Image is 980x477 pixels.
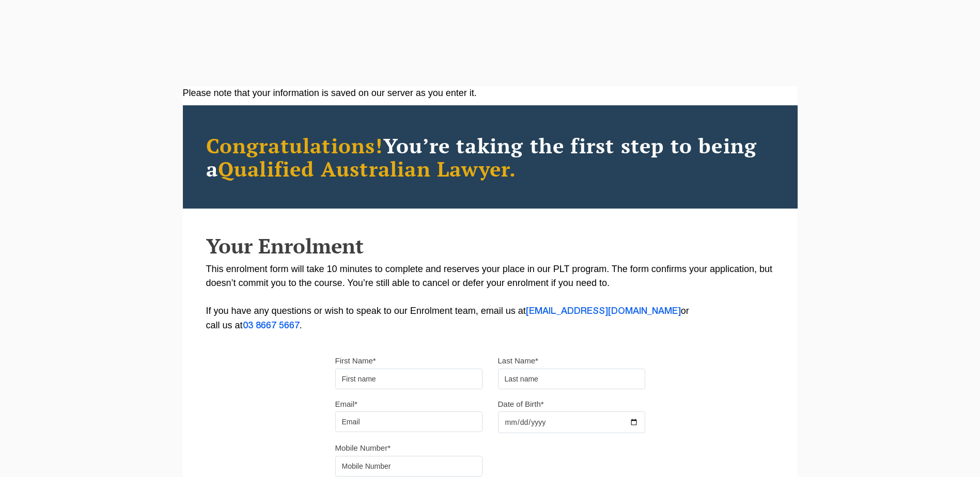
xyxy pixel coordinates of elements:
label: Date of Birth* [498,399,544,409]
a: 03 8667 5667 [243,322,300,330]
label: First Name* [335,356,376,366]
span: Congratulations! [206,132,383,159]
label: Email* [335,399,357,409]
h2: You’re taking the first step to being a [206,134,774,180]
input: First name [335,369,483,389]
h2: Your Enrolment [206,234,774,257]
div: Please note that your information is saved on our server as you enter it. [183,86,798,100]
span: Qualified Australian Lawyer. [218,155,517,182]
p: This enrolment form will take 10 minutes to complete and reserves your place in our PLT program. ... [206,262,774,333]
label: Mobile Number* [335,443,391,453]
input: Mobile Number [335,456,483,476]
a: [EMAIL_ADDRESS][DOMAIN_NAME] [526,307,681,315]
label: Last Name* [498,356,538,366]
input: Email [335,411,483,432]
input: Last name [498,369,645,389]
